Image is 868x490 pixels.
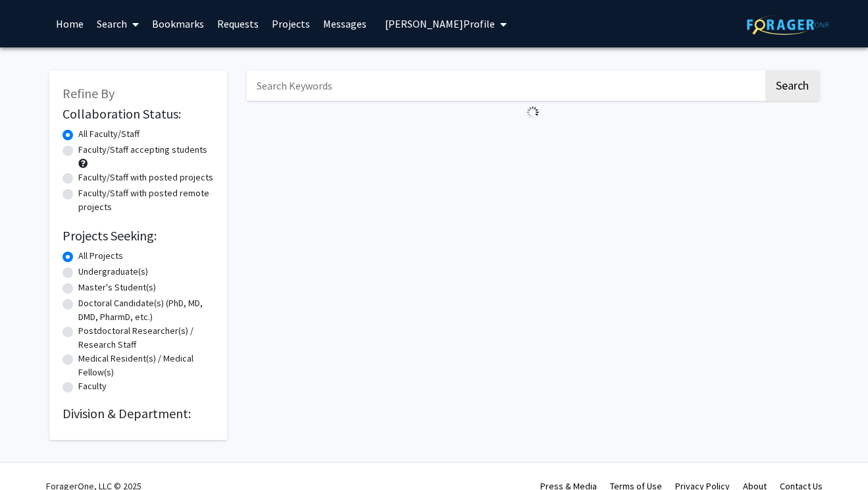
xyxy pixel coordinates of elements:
a: Projects [265,1,317,47]
span: Refine By [63,85,115,101]
label: All Projects [78,249,123,263]
img: Loading [521,101,544,124]
img: ForagerOne Logo [747,14,829,35]
label: Faculty/Staff with posted remote projects [78,186,214,214]
a: Bookmarks [145,1,211,47]
label: Undergraduate(s) [78,265,148,279]
a: Messages [317,1,373,47]
label: Doctoral Candidate(s) (PhD, MD, DMD, PharmD, etc.) [78,296,214,324]
a: Requests [211,1,265,47]
h2: Projects Seeking: [63,228,214,244]
h2: Division & Department: [63,406,214,422]
label: Medical Resident(s) / Medical Fellow(s) [78,352,214,379]
a: Home [49,1,90,47]
label: All Faculty/Staff [78,127,140,141]
label: Faculty/Staff with posted projects [78,171,213,184]
label: Faculty [78,379,107,393]
h2: Collaboration Status: [63,106,214,122]
label: Master's Student(s) [78,281,156,294]
span: [PERSON_NAME] Profile [385,17,495,30]
input: Search Keywords [247,70,763,101]
button: Search [765,70,819,101]
label: Faculty/Staff accepting students [78,143,207,157]
a: Search [90,1,145,47]
label: Postdoctoral Researcher(s) / Research Staff [78,324,214,352]
nav: Page navigation [247,124,819,154]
